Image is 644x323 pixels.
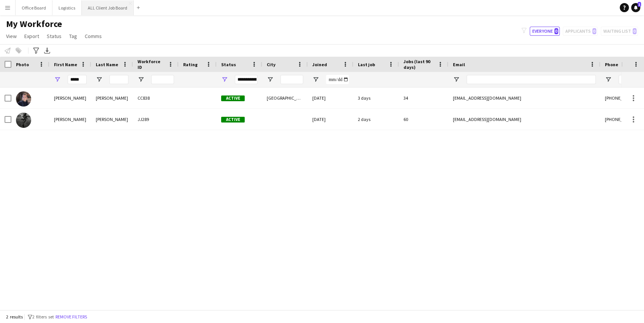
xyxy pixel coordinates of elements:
[453,76,460,83] button: Open Filter Menu
[47,33,62,40] span: Status
[638,2,641,7] span: 1
[221,76,228,83] button: Open Filter Menu
[312,76,319,83] button: Open Filter Menu
[326,75,349,84] input: Joined Filter Input
[133,109,179,130] div: JJ289
[82,0,134,15] button: ALL Client Job Board
[16,91,31,107] img: Scott Kay
[109,75,128,84] input: Last Name Filter Input
[66,31,80,41] a: Tag
[554,28,558,34] span: 0
[308,109,353,130] div: [DATE]
[399,109,448,130] div: 60
[44,31,65,41] a: Status
[267,76,274,83] button: Open Filter Menu
[353,109,399,130] div: 2 days
[151,75,174,84] input: Workforce ID Filter Input
[280,75,303,84] input: City Filter Input
[631,3,640,12] a: 1
[308,88,353,108] div: [DATE]
[96,62,118,67] span: Last Name
[96,76,103,83] button: Open Filter Menu
[3,31,20,41] a: View
[85,33,102,40] span: Comms
[54,62,77,67] span: First Name
[16,62,29,67] span: Photo
[448,109,600,130] div: [EMAIL_ADDRESS][DOMAIN_NAME]
[82,31,105,41] a: Comms
[68,75,87,84] input: First Name Filter Input
[467,75,596,84] input: Email Filter Input
[49,88,91,108] div: [PERSON_NAME]
[16,0,52,15] button: Office Board
[138,59,165,70] span: Workforce ID
[21,31,42,41] a: Export
[262,88,308,108] div: [GEOGRAPHIC_DATA]
[6,33,17,40] span: View
[448,88,600,108] div: [EMAIL_ADDRESS][DOMAIN_NAME]
[403,59,435,70] span: Jobs (last 90 days)
[16,113,31,128] img: SCOTT MCKELLAR
[399,88,448,108] div: 34
[24,33,39,40] span: Export
[221,62,236,67] span: Status
[605,76,612,83] button: Open Filter Menu
[530,27,560,36] button: Everyone0
[54,76,61,83] button: Open Filter Menu
[358,62,375,67] span: Last job
[91,88,133,108] div: [PERSON_NAME]
[91,109,133,130] div: [PERSON_NAME]
[183,62,198,67] span: Rating
[6,18,62,30] span: My Workforce
[453,62,465,67] span: Email
[605,62,618,67] span: Phone
[267,62,275,67] span: City
[49,109,91,130] div: [PERSON_NAME]
[43,46,52,55] app-action-btn: Export XLSX
[69,33,77,40] span: Tag
[353,88,399,108] div: 3 days
[32,314,54,320] span: 2 filters set
[221,117,245,123] span: Active
[54,313,89,321] button: Remove filters
[32,46,41,55] app-action-btn: Advanced filters
[52,0,82,15] button: Logistics
[138,76,144,83] button: Open Filter Menu
[312,62,327,67] span: Joined
[221,95,245,101] span: Active
[133,88,179,108] div: CC838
